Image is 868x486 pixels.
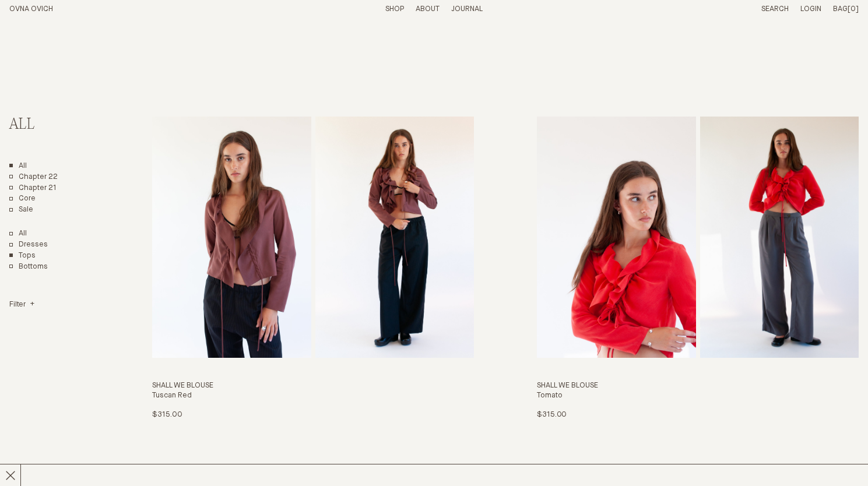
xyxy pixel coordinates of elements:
[537,117,695,358] img: Shall We Blouse
[152,381,474,391] h3: Shall We Blouse
[9,240,48,250] a: Dresses
[9,172,58,182] a: Chapter 22
[9,161,27,171] a: All
[9,300,34,310] summary: Filter
[9,262,48,272] a: Bottoms
[537,117,859,420] a: Shall We Blouse
[537,391,859,401] h4: Tomato
[848,5,859,13] span: [0]
[9,251,36,261] a: Tops
[152,391,474,401] h4: Tuscan Red
[9,194,36,204] a: Core
[9,117,107,133] h2: All
[9,229,27,239] a: Show All
[152,117,474,420] a: Shall We Blouse
[800,5,821,13] a: Login
[9,184,57,193] a: Chapter 21
[416,5,440,15] summary: About
[152,410,182,420] p: $315.00
[9,205,33,215] a: Sale
[537,381,859,391] h3: Shall We Blouse
[451,5,483,13] a: Journal
[761,5,789,13] a: Search
[385,5,404,13] a: Shop
[833,5,848,13] span: Bag
[9,5,53,13] a: Home
[152,117,311,358] img: Shall We Blouse
[537,410,567,420] p: $315.00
